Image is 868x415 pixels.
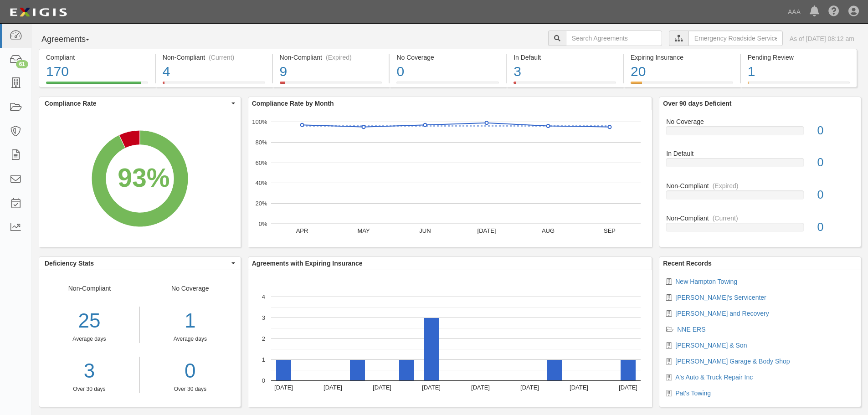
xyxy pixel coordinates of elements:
[39,284,140,393] div: Non-Compliant
[659,214,861,223] div: Non-Compliant
[39,31,107,49] button: Agreements
[46,62,148,82] div: 170
[255,139,267,146] text: 80%
[713,181,739,190] div: (Expired)
[39,307,139,335] div: 25
[675,294,766,301] a: [PERSON_NAME]'s Servicenter
[39,110,241,247] svg: A chart.
[255,200,267,207] text: 20%
[16,60,28,68] div: 61
[274,384,293,391] text: [DATE]
[741,82,857,89] a: Pending Review1
[675,374,753,381] a: A's Auto & Truck Repair Inc
[396,62,499,82] div: 0
[713,214,738,223] div: (Current)
[624,82,740,89] a: Expiring Insurance20
[262,377,265,384] text: 0
[748,53,850,62] div: Pending Review
[255,159,267,166] text: 60%
[140,284,241,393] div: No Coverage
[542,227,555,234] text: AUG
[252,100,334,107] b: Compliance Rate by Month
[255,179,267,186] text: 40%
[147,357,234,385] a: 0
[604,227,616,234] text: SEP
[262,293,265,300] text: 4
[396,53,499,62] div: No Coverage
[209,53,234,62] div: (Current)
[373,384,391,391] text: [DATE]
[663,100,731,107] b: Over 90 days Deficient
[659,117,861,126] div: No Coverage
[324,384,342,391] text: [DATE]
[280,62,382,82] div: 9
[663,260,712,267] b: Recent Records
[666,117,854,149] a: No Coverage0
[659,181,861,190] div: Non-Compliant
[248,110,652,247] svg: A chart.
[566,31,662,46] input: Search Agreements
[280,53,382,62] div: Non-Compliant (Expired)
[163,62,265,82] div: 4
[507,82,623,89] a: In Default3
[258,220,267,227] text: 0%
[811,123,861,139] div: 0
[520,384,539,391] text: [DATE]
[118,159,169,197] div: 93%
[675,310,769,317] a: [PERSON_NAME] and Recovery
[419,227,431,234] text: JUN
[156,82,272,89] a: Non-Compliant(Current)4
[262,335,265,342] text: 2
[296,227,308,234] text: APR
[39,97,241,110] button: Compliance Rate
[147,385,234,393] div: Over 30 days
[39,357,139,385] a: 3
[45,259,229,268] span: Deficiency Stats
[39,385,139,393] div: Over 30 days
[248,270,652,407] svg: A chart.
[422,384,441,391] text: [DATE]
[666,214,854,239] a: Non-Compliant(Current)0
[357,227,370,234] text: MAY
[659,149,861,158] div: In Default
[262,314,265,321] text: 3
[390,82,506,89] a: No Coverage0
[811,219,861,236] div: 0
[147,307,234,335] div: 1
[811,187,861,203] div: 0
[39,82,155,89] a: Compliant170
[514,53,616,62] div: In Default
[828,6,839,17] i: Help Center - Complianz
[262,356,265,363] text: 1
[790,34,854,43] div: As of [DATE] 08:12 am
[570,384,588,391] text: [DATE]
[252,118,267,125] text: 100%
[631,62,733,82] div: 20
[783,3,805,21] a: AAA
[666,149,854,181] a: In Default0
[675,342,747,349] a: [PERSON_NAME] & Son
[675,389,711,397] a: Pat's Towing
[39,257,241,270] button: Deficiency Stats
[675,358,790,365] a: [PERSON_NAME] Garage & Body Shop
[666,181,854,214] a: Non-Compliant(Expired)0
[677,326,705,333] a: NNE ERS
[471,384,490,391] text: [DATE]
[477,227,496,234] text: [DATE]
[619,384,637,391] text: [DATE]
[326,53,352,62] div: (Expired)
[514,62,616,82] div: 3
[46,53,148,62] div: Compliant
[273,82,389,89] a: Non-Compliant(Expired)9
[748,62,850,82] div: 1
[7,4,70,20] img: logo-5460c22ac91f19d4615b14bd174203de0afe785f0fc80cf4dbbc73dc1793850b.png
[45,99,229,108] span: Compliance Rate
[631,53,733,62] div: Expiring Insurance
[675,278,737,285] a: New Hampton Towing
[811,154,861,171] div: 0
